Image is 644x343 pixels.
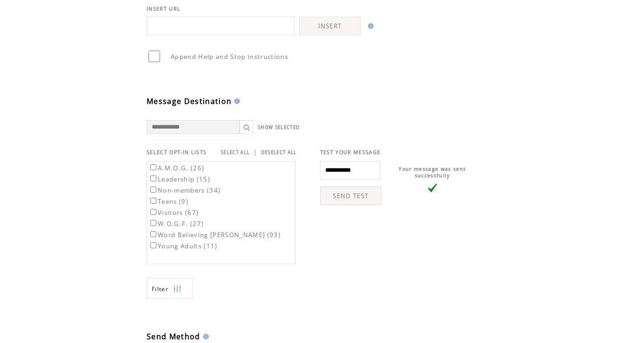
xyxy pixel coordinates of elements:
[320,187,381,205] a: SEND TEST
[148,164,204,172] label: A.M.O.G. (26)
[148,242,218,250] label: Young Adults (11)
[399,166,466,179] span: Your message was sent successfully
[261,149,297,155] a: DESELECT ALL
[200,334,209,339] img: help.gif
[320,149,381,155] span: TEST YOUR MESSAGE
[150,175,156,181] input: Leadership (15)
[147,149,206,155] span: SELECT OPT-IN LISTS
[148,186,220,194] label: Non-members (34)
[148,175,210,183] label: Leadership (15)
[147,278,193,299] a: Filter
[150,187,156,193] input: Non-members (34)
[148,208,199,217] label: Visitors (67)
[147,96,232,106] span: Message Destination
[152,285,168,293] span: Show filters
[221,149,250,155] a: SELECT ALL
[232,98,240,104] img: help.gif
[171,52,288,61] span: Append Help and Stop instructions
[150,220,156,226] input: W.O.G.F. (27)
[150,164,156,170] input: A.M.O.G. (26)
[428,183,437,193] img: vLarge.png
[150,242,156,248] input: Young Adults (11)
[147,331,200,342] span: Send Method
[365,23,374,29] img: help.gif
[148,220,204,228] label: W.O.G.F. (27)
[299,17,361,35] a: INSERT
[150,231,156,237] input: Word Believing [PERSON_NAME] (93)
[258,124,300,130] a: SHOW SELECTED
[148,197,188,206] label: Teens (9)
[150,198,156,204] input: Teens (9)
[150,209,156,215] input: Visitors (67)
[253,148,257,156] span: |
[173,278,181,299] img: filters.png
[147,6,180,12] span: INSERT URL
[148,231,281,239] label: Word Believing [PERSON_NAME] (93)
